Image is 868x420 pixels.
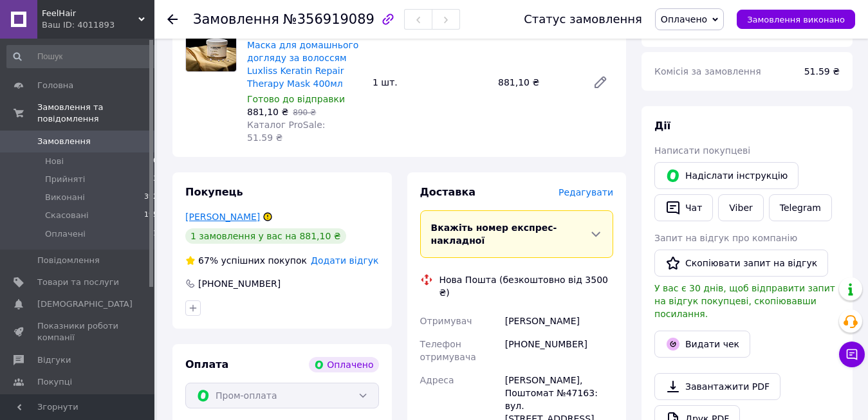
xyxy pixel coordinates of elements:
[654,250,828,277] button: Скопіювати запит на відгук
[37,298,133,310] span: [DEMOGRAPHIC_DATA]
[769,194,832,221] a: Telegram
[559,187,613,197] span: Редагувати
[654,373,780,400] a: Завантажити PDF
[185,254,307,267] div: успішних покупок
[420,375,454,385] span: Адреса
[420,186,476,198] span: Доставка
[661,14,707,24] span: Оплачено
[524,13,642,26] div: Статус замовлення
[45,156,64,167] span: Нові
[839,342,865,367] button: Чат з покупцем
[153,228,158,240] span: 1
[654,66,761,77] span: Комісія за замовлення
[431,223,557,246] span: Вкажіть номер експрес-накладної
[144,192,158,203] span: 392
[185,358,228,370] span: Оплата
[654,233,797,243] span: Запит на відгук про компанію
[247,107,288,117] span: 881,10 ₴
[283,12,374,27] span: №356919089
[654,194,713,221] button: Чат
[247,120,325,143] span: Каталог ProSale: 51.59 ₴
[185,212,260,222] a: [PERSON_NAME]
[42,19,154,31] div: Ваш ID: 4011893
[420,339,476,362] span: Телефон отримувача
[193,12,279,27] span: Замовлення
[198,255,218,266] span: 67%
[42,8,138,19] span: FeelHair
[493,73,582,91] div: 881,10 ₴
[153,156,158,167] span: 0
[6,45,159,68] input: Пошук
[37,102,154,125] span: Замовлення та повідомлення
[45,210,89,221] span: Скасовані
[436,273,617,299] div: Нова Пошта (безкоштовно від 3500 ₴)
[654,145,750,156] span: Написати покупцеві
[37,354,71,366] span: Відгуки
[503,309,616,333] div: [PERSON_NAME]
[503,333,616,369] div: [PHONE_NUMBER]
[197,277,282,290] div: [PHONE_NUMBER]
[367,73,493,91] div: 1 шт.
[247,94,345,104] span: Готово до відправки
[587,69,613,95] a: Редагувати
[309,357,378,372] div: Оплачено
[654,120,670,132] span: Дії
[293,108,316,117] span: 890 ₴
[37,136,91,147] span: Замовлення
[186,21,236,71] img: Maска для домашнього догляду за волоссям Luxliss Keratin Repair Therapy Маsk 400мл
[804,66,840,77] span: 51.59 ₴
[37,277,119,288] span: Товари та послуги
[37,255,100,266] span: Повідомлення
[654,162,799,189] button: Надіслати інструкцію
[45,192,85,203] span: Виконані
[311,255,378,266] span: Додати відгук
[420,316,472,326] span: Отримувач
[185,228,346,244] div: 1 замовлення у вас на 881,10 ₴
[45,228,86,240] span: Оплачені
[718,194,763,221] a: Viber
[45,174,85,185] span: Прийняті
[144,210,158,221] span: 195
[149,174,158,185] span: 13
[37,320,119,343] span: Показники роботи компанії
[185,186,243,198] span: Покупець
[37,376,72,388] span: Покупці
[737,10,855,29] button: Замовлення виконано
[167,13,178,26] div: Повернутися назад
[247,40,358,89] a: Maска для домашнього догляду за волоссям Luxliss Keratin Repair Therapy Маsk 400мл
[37,80,73,91] span: Головна
[654,331,750,358] button: Видати чек
[747,15,845,24] span: Замовлення виконано
[654,283,835,319] span: У вас є 30 днів, щоб відправити запит на відгук покупцеві, скопіювавши посилання.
